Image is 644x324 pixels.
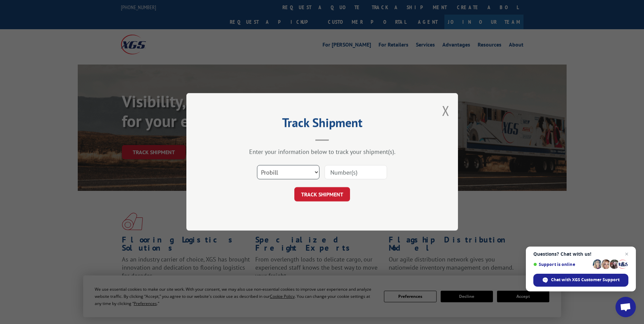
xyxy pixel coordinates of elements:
[220,118,424,131] h2: Track Shipment
[623,250,631,258] span: Close chat
[325,165,387,180] input: Number(s)
[615,297,636,317] div: Open chat
[551,277,620,283] span: Chat with XGS Customer Support
[442,102,449,120] button: Close modal
[294,187,350,202] button: TRACK SHIPMENT
[220,148,424,156] div: Enter your information below to track your shipment(s).
[533,274,628,287] div: Chat with XGS Customer Support
[533,262,590,267] span: Support is online
[533,251,628,257] span: Questions? Chat with us!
